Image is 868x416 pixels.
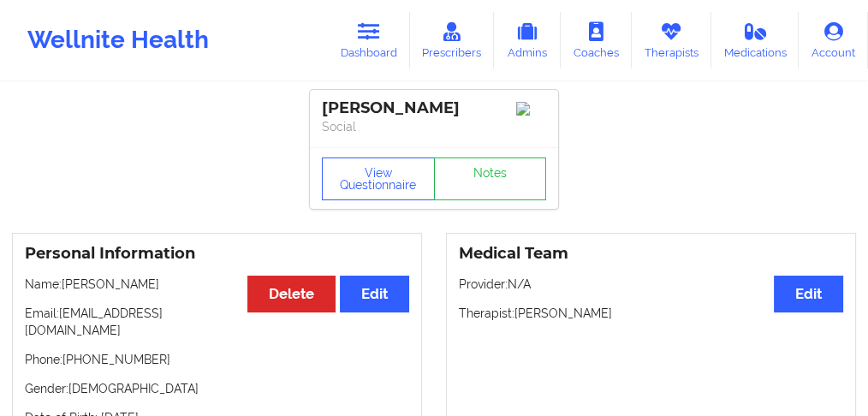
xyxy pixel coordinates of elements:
p: Social [322,118,546,135]
a: Coaches [561,12,632,68]
p: Provider: N/A [459,276,843,293]
button: Delete [247,276,336,312]
a: Prescribers [410,12,495,68]
p: Name: [PERSON_NAME] [25,276,409,293]
h3: Personal Information [25,244,409,264]
p: Phone: [PHONE_NUMBER] [25,351,409,368]
a: Medications [711,12,800,68]
a: Therapists [632,12,711,68]
a: Dashboard [328,12,410,68]
button: Edit [774,276,843,312]
a: Notes [434,157,547,200]
h3: Medical Team [459,244,843,264]
img: Image%2Fplaceholer-image.png [516,102,546,116]
a: Account [799,12,868,68]
p: Email: [EMAIL_ADDRESS][DOMAIN_NAME] [25,305,409,339]
a: Admins [494,12,561,68]
button: Edit [340,276,409,312]
button: View Questionnaire [322,157,435,200]
p: Therapist: [PERSON_NAME] [459,305,843,322]
div: [PERSON_NAME] [322,98,546,118]
p: Gender: [DEMOGRAPHIC_DATA] [25,380,409,397]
